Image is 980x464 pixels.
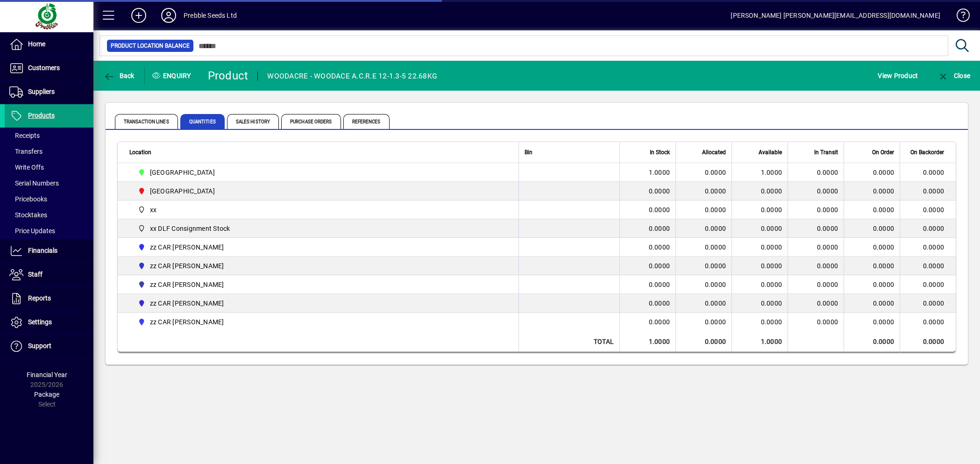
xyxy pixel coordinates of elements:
span: In Transit [814,147,838,157]
span: Home [28,40,45,48]
span: Transaction Lines [115,114,178,129]
span: Staff [28,271,43,278]
td: 1.0000 [731,331,788,352]
button: Profile [154,7,184,24]
span: On Order [872,147,894,157]
a: Receipts [5,128,93,143]
a: Customers [5,57,93,80]
span: zz CAR [PERSON_NAME] [150,299,224,308]
span: 0.0000 [817,318,838,326]
span: Transfers [9,148,43,155]
span: Package [34,391,59,398]
span: zz CAR [PERSON_NAME] [150,261,224,271]
span: Quantities [180,114,225,129]
span: xx [150,205,157,214]
td: 0.0000 [900,200,956,219]
span: Location [129,147,151,157]
span: 0.0000 [705,281,726,288]
span: zz CAR CRAIG G [134,279,508,290]
span: Customers [28,64,60,71]
td: 0.0000 [731,275,788,294]
td: 0.0000 [900,163,956,182]
span: 0.0000 [817,169,838,176]
app-page-header-button: Back [93,67,145,84]
span: 0.0000 [705,169,726,176]
span: 0.0000 [817,187,838,195]
a: Support [5,335,93,358]
td: 0.0000 [900,294,956,313]
span: View Product [878,68,918,83]
button: Add [124,7,154,24]
span: 0.0000 [817,281,838,288]
span: Allocated [702,147,726,157]
a: Write Offs [5,159,93,175]
td: 0.0000 [900,313,956,331]
td: 0.0000 [731,200,788,219]
td: 0.0000 [900,182,956,200]
a: Home [5,33,93,56]
td: 1.0000 [619,331,675,352]
span: 0.0000 [705,187,726,195]
span: Financial Year [27,371,67,378]
span: Available [759,147,782,157]
a: Staff [5,263,93,286]
span: xx DLF Consignment Stock [150,224,230,233]
span: Financials [28,247,57,254]
a: Price Updates [5,223,93,239]
td: 0.0000 [731,257,788,275]
a: Suppliers [5,80,93,104]
span: 0.0000 [873,186,895,196]
td: Total [518,331,619,352]
span: Suppliers [28,88,55,95]
span: 0.0000 [705,243,726,251]
td: 0.0000 [675,331,731,352]
span: 0.0000 [705,225,726,232]
button: View Product [875,67,920,84]
td: 0.0000 [900,219,956,238]
span: 0.0000 [873,261,895,271]
span: In Stock [650,147,670,157]
td: 0.0000 [731,238,788,257]
a: Settings [5,311,93,334]
a: Knowledge Base [950,2,968,32]
span: [GEOGRAPHIC_DATA] [150,186,215,196]
td: 0.0000 [731,219,788,238]
a: Transfers [5,143,93,159]
td: 0.0000 [619,275,675,294]
span: zz CAR MATT [134,298,508,309]
span: 0.0000 [873,243,895,252]
td: 0.0000 [900,238,956,257]
span: On Backorder [910,147,944,157]
td: 0.0000 [619,313,675,331]
td: 0.0000 [619,294,675,313]
span: 0.0000 [817,300,838,307]
span: Sales History [227,114,279,129]
a: Pricebooks [5,191,93,207]
span: Purchase Orders [281,114,341,129]
div: Prebble Seeds Ltd [184,8,237,23]
a: Serial Numbers [5,175,93,191]
td: 0.0000 [619,238,675,257]
span: PALMERSTON NORTH [134,186,508,197]
span: 0.0000 [873,317,895,327]
span: Stocktakes [9,211,47,219]
span: 0.0000 [873,299,895,308]
a: Financials [5,239,93,263]
div: Product [208,68,249,83]
td: 0.0000 [619,200,675,219]
span: Reports [28,294,51,302]
td: 1.0000 [731,163,788,182]
span: Serial Numbers [9,179,59,187]
span: Support [28,342,51,350]
a: Stocktakes [5,207,93,223]
span: 0.0000 [705,318,726,326]
span: 0.0000 [817,262,838,270]
a: Reports [5,287,93,310]
span: xx [134,204,508,215]
span: 0.0000 [705,300,726,307]
span: Receipts [9,132,40,139]
td: 0.0000 [731,294,788,313]
span: Write Offs [9,164,44,171]
span: Close [937,72,970,79]
span: Back [103,72,135,79]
